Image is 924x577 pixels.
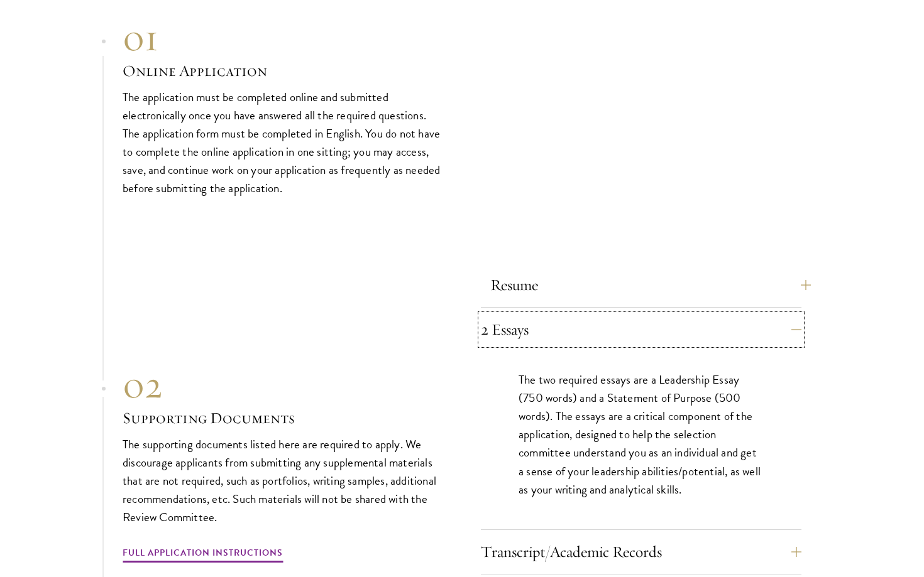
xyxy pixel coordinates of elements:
[481,315,801,345] button: 2 Essays
[123,435,443,526] p: The supporting documents listed here are required to apply. We discourage applicants from submitt...
[123,545,283,564] a: Full Application Instructions
[490,270,811,300] button: Resume
[123,362,443,407] div: 02
[481,537,801,567] button: Transcript/Academic Records
[123,88,443,197] p: The application must be completed online and submitted electronically once you have answered all ...
[519,370,764,498] p: The two required essays are a Leadership Essay (750 words) and a Statement of Purpose (500 words)...
[123,407,443,429] h3: Supporting Documents
[123,60,443,82] h3: Online Application
[123,15,443,60] div: 01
